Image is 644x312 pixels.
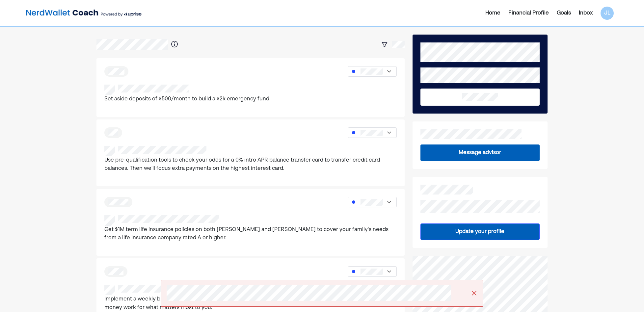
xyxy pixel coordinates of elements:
[485,9,500,17] div: Home
[104,226,397,243] p: Get $1M term life insurance policies on both [PERSON_NAME] and [PERSON_NAME] to cover your family...
[557,9,571,17] div: Goals
[104,295,397,312] p: Implement a weekly budget check-in to support your savings goals, automate contributions, and mak...
[579,9,593,17] div: Inbox
[601,7,614,20] div: JL
[104,156,397,173] p: Use pre-qualification tools to check your odds for a 0% intro APR balance transfer card to transf...
[420,144,539,161] button: Message advisor
[104,95,271,104] p: Set aside deposits of $500/month to build a $2k emergency fund.
[420,223,539,240] button: Update your profile
[508,9,549,17] div: Financial Profile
